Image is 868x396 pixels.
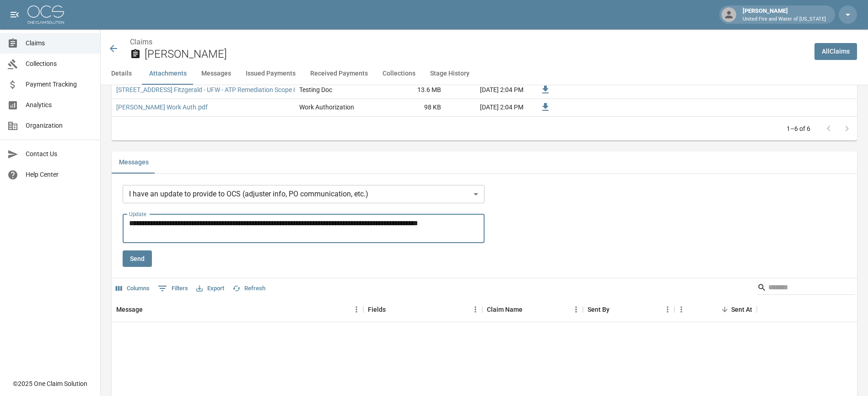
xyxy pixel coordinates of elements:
button: Refresh [230,282,268,296]
div: Search [757,280,855,297]
div: [DATE] 2:04 PM [446,99,528,116]
span: Payment Tracking [26,80,93,89]
div: anchor tabs [101,63,868,85]
div: Fields [363,297,482,322]
button: Messages [194,63,238,85]
div: Sent By [588,297,609,322]
button: open drawer [5,5,24,24]
span: Claims [26,38,93,48]
div: 98 KB [377,99,446,116]
div: related-list tabs [112,152,857,174]
button: Sort [143,303,156,316]
button: Menu [350,303,363,316]
button: Sort [523,303,535,316]
div: Message [112,297,363,322]
button: Sort [609,303,622,316]
div: I have an update to provide to OCS (adjuster info, PO communication, etc.) [123,185,485,203]
div: Sent At [674,297,757,322]
p: 1–6 of 6 [787,124,810,133]
button: Menu [569,303,583,316]
div: [PERSON_NAME] [739,6,830,23]
div: Sent By [583,297,674,322]
button: Send [123,250,152,267]
h2: [PERSON_NAME] [145,48,807,61]
nav: breadcrumb [130,37,807,48]
button: Export [194,282,226,296]
img: ocs-logo-white-transparent.png [27,5,64,24]
a: AllClaims [814,43,857,60]
div: Work Authorization [299,103,354,112]
button: Attachments [142,63,194,85]
button: Sort [718,303,731,316]
span: Analytics [26,100,93,110]
a: [PERSON_NAME] Work Auth.pdf [116,103,208,112]
div: Sent At [731,297,752,322]
button: Stage History [423,63,477,85]
button: Menu [469,303,482,316]
button: Received Payments [303,63,375,85]
div: [DATE] 2:04 PM [446,81,528,99]
label: Update [129,210,146,218]
p: United Fire and Water of [US_STATE] [743,16,826,23]
div: Claim Name [482,297,583,322]
button: Menu [674,303,688,316]
span: Organization [26,121,93,130]
button: Messages [112,152,156,174]
button: Menu [661,303,674,316]
div: Testing Doc [299,85,332,94]
div: Claim Name [487,297,523,322]
button: Select columns [113,282,152,296]
span: Contact Us [26,149,93,159]
button: Issued Payments [238,63,303,85]
a: [STREET_ADDRESS] Fitzgerald - UFW - ATP Remediation Scope 8525.pdf [116,85,319,94]
button: Sort [386,303,399,316]
span: Help Center [26,170,93,179]
button: Show filters [156,281,190,296]
span: Collections [26,59,93,69]
div: © 2025 One Claim Solution [13,379,87,388]
button: Details [101,63,142,85]
div: 13.6 MB [377,81,446,99]
button: Collections [375,63,423,85]
div: Fields [368,297,386,322]
a: Claims [130,38,152,46]
div: Message [116,297,143,322]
